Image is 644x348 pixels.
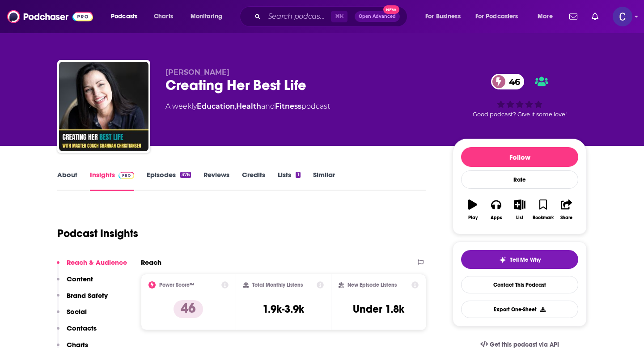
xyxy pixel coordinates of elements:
img: Podchaser Pro [119,172,134,179]
button: open menu [531,9,564,24]
a: Charts [148,9,178,24]
h3: Under 1.8k [353,302,404,316]
img: User Profile [613,7,632,26]
button: open menu [105,9,149,24]
div: Bookmark [533,215,554,221]
p: Contacts [67,324,97,332]
img: Podchaser - Follow, Share and Rate Podcasts [7,8,93,25]
button: Follow [461,147,578,167]
h2: New Episode Listens [347,282,397,288]
button: Apps [484,194,508,226]
span: Open Advanced [359,14,396,19]
button: Share [555,194,578,226]
span: Monitoring [191,10,222,23]
p: Content [67,275,93,283]
p: Reach & Audience [67,258,127,267]
span: For Business [425,10,461,23]
p: 46 [174,300,203,318]
div: 376 [180,172,191,178]
button: Show profile menu [613,7,632,26]
button: Play [461,194,484,226]
button: Export One-Sheet [461,301,578,318]
button: Bookmark [531,194,555,226]
a: Fitness [275,102,301,110]
p: Brand Safety [67,291,108,300]
div: List [516,215,523,221]
div: A weekly podcast [165,101,330,112]
span: ⌘ K [331,11,347,22]
button: Brand Safety [57,291,108,308]
input: Search podcasts, credits, & more... [264,9,331,24]
a: InsightsPodchaser Pro [90,170,134,191]
div: Rate [461,170,578,189]
span: , [235,102,236,110]
h2: Power Score™ [159,282,194,288]
a: 46 [491,74,525,89]
a: Health [236,102,261,110]
a: Similar [313,170,335,191]
img: Creating Her Best Life [59,62,148,151]
h3: 1.9k-3.9k [263,302,304,316]
button: open menu [470,9,531,24]
a: Show notifications dropdown [566,9,581,24]
span: Charts [154,10,173,23]
span: Tell Me Why [510,256,541,263]
span: New [383,5,399,14]
p: Social [67,307,87,316]
a: Contact This Podcast [461,276,578,293]
a: Education [197,102,235,110]
button: open menu [419,9,472,24]
button: Contacts [57,324,97,340]
h2: Reach [141,258,161,267]
h2: Total Monthly Listens [252,282,303,288]
div: 1 [296,172,300,178]
div: Search podcasts, credits, & more... [248,6,416,27]
button: tell me why sparkleTell Me Why [461,250,578,269]
span: More [538,10,553,23]
a: Show notifications dropdown [588,9,602,24]
button: Reach & Audience [57,258,127,275]
h1: Podcast Insights [57,227,138,240]
a: Episodes376 [147,170,191,191]
div: Play [468,215,478,221]
div: Share [560,215,572,221]
button: Social [57,307,87,324]
button: Open AdvancedNew [355,11,400,22]
a: Credits [242,170,265,191]
a: About [57,170,77,191]
span: and [261,102,275,110]
a: Lists1 [278,170,300,191]
span: Logged in as publicityxxtina [613,7,632,26]
span: 46 [500,74,525,89]
div: Apps [491,215,502,221]
button: open menu [184,9,234,24]
button: List [508,194,531,226]
span: For Podcasters [475,10,518,23]
div: 46Good podcast? Give it some love! [453,68,587,123]
span: [PERSON_NAME] [165,68,229,76]
span: Podcasts [111,10,137,23]
span: Good podcast? Give it some love! [473,111,567,118]
button: Content [57,275,93,291]
img: tell me why sparkle [499,256,506,263]
a: Reviews [203,170,229,191]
